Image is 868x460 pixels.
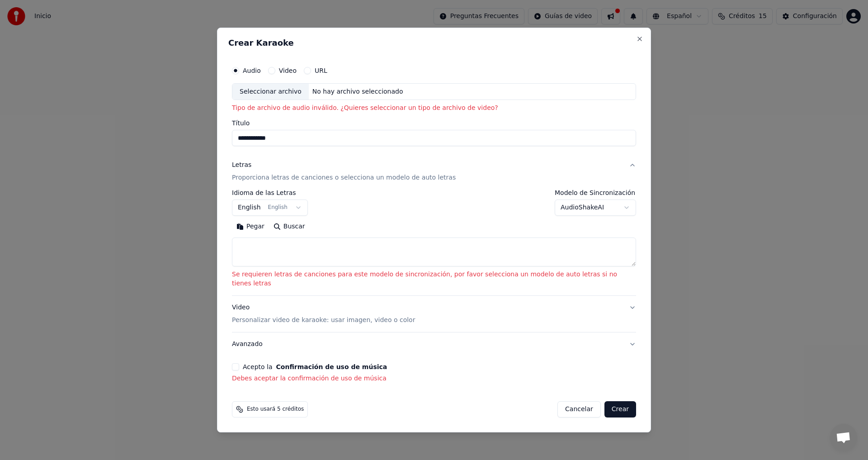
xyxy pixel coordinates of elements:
[232,161,251,170] div: Letras
[555,190,636,196] label: Modelo de Sincronización
[232,190,636,296] div: LetrasProporciona letras de canciones o selecciona un modelo de auto letras
[247,406,304,413] span: Esto usará 5 créditos
[243,364,387,370] label: Acepto la
[315,67,327,74] label: URL
[276,364,387,370] button: Acepto la
[232,174,456,183] p: Proporciona letras de canciones o selecciona un modelo de auto letras
[232,190,308,196] label: Idioma de las Letras
[232,120,636,127] label: Título
[232,332,636,356] button: Avanzado
[232,270,636,289] p: Se requieren letras de canciones para este modelo de sincronización, por favor selecciona un mode...
[232,374,636,383] p: Debes aceptar la confirmación de uso de música
[232,220,269,234] button: Pegar
[279,67,297,74] label: Video
[557,401,601,417] button: Cancelar
[228,39,640,47] h2: Crear Karaoke
[232,303,415,325] div: Video
[232,296,636,332] button: VideoPersonalizar video de karaoke: usar imagen, video o color
[604,401,636,417] button: Crear
[309,87,407,96] div: No hay archivo seleccionado
[232,104,636,113] p: Tipo de archivo de audio inválido. ¿Quieres seleccionar un tipo de archivo de video?
[232,316,415,325] p: Personalizar video de karaoke: usar imagen, video o color
[232,154,636,190] button: LetrasProporciona letras de canciones o selecciona un modelo de auto letras
[243,67,261,74] label: Audio
[269,220,310,234] button: Buscar
[232,84,309,100] div: Seleccionar archivo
